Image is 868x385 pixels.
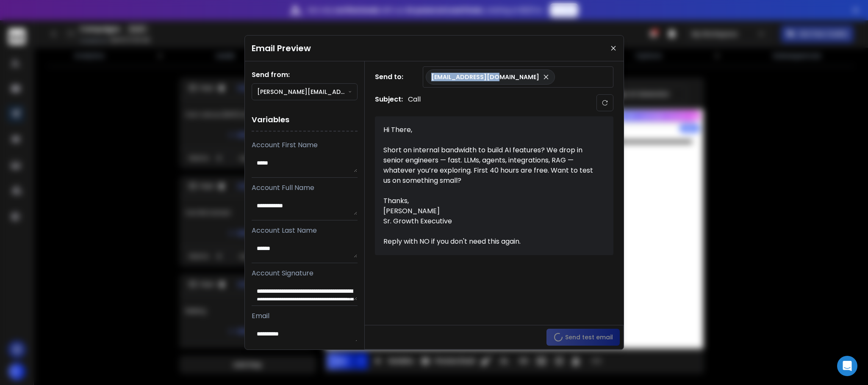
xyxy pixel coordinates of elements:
[252,225,358,236] p: Account Last Name
[252,268,358,278] p: Account Signature
[252,311,358,321] p: Email
[383,145,595,186] div: Short on internal bandwidth to build AI features? We drop in senior engineers — fast. LLMs, agent...
[252,42,311,54] h1: Email Preview
[408,94,421,111] p: Call
[252,183,358,193] p: Account Full Name
[431,73,539,81] p: [EMAIL_ADDRESS][DOMAIN_NAME]
[383,216,595,226] div: Sr. Growth Executive
[383,196,595,206] div: Thanks,
[383,206,595,216] div: [PERSON_NAME]
[252,140,358,150] p: Account First Name
[375,94,403,111] h1: Subject:
[252,70,358,80] h1: Send from:
[383,236,595,247] div: Reply with NO if you don't need this again.
[257,88,349,96] p: [PERSON_NAME][EMAIL_ADDRESS][PERSON_NAME][DOMAIN_NAME]
[837,356,857,376] div: Open Intercom Messenger
[252,109,358,132] h1: Variables
[383,125,595,135] div: Hi There,
[375,72,409,82] h1: Send to:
